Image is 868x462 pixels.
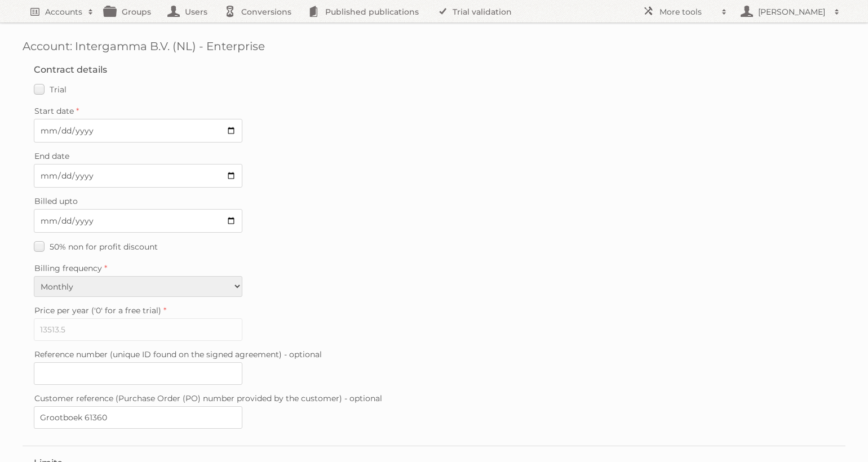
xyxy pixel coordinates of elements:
[34,64,107,75] legend: Contract details
[34,349,322,359] span: Reference number (unique ID found on the signed agreement) - optional
[34,305,161,316] span: Price per year ('0' for a free trial)
[34,393,382,403] span: Customer reference (Purchase Order (PO) number provided by the customer) - optional
[755,6,829,17] h2: [PERSON_NAME]
[45,6,82,17] h2: Accounts
[50,85,67,95] span: Trial
[23,39,845,53] h1: Account: Intergamma B.V. (NL) - Enterprise
[34,106,74,116] span: Start date
[34,196,78,206] span: Billed upto
[34,263,102,273] span: Billing frequency
[659,6,716,17] h2: More tools
[50,242,158,252] span: 50% non for profit discount
[34,151,69,161] span: End date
